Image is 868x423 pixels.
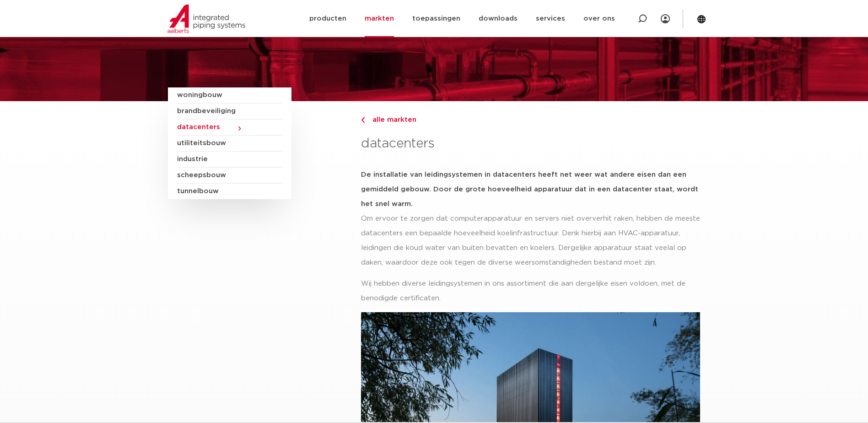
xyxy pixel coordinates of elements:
[177,152,282,168] a: industrie
[177,87,282,103] a: woningbouw
[361,277,700,306] p: Wij hebben diverse leidingsystemen in ons assortiment die aan dergelijke eisen voldoen, met de be...
[361,114,700,125] a: alle markten
[367,116,416,123] span: alle markten
[177,136,282,152] a: utiliteitsbouw
[361,211,700,270] p: Om ervoor te zorgen dat computerapparatuur en servers niet oververhit raken, hebben de meeste dat...
[177,184,282,199] a: tunnelbouw
[361,168,700,211] h5: De installatie van leidingsystemen in datacenters heeft net weer wat andere eisen dan een gemidde...
[177,168,282,184] a: scheepsbouw
[177,103,282,119] a: brandbeveiliging
[361,135,700,153] h3: datacenters
[361,117,365,123] img: chevron-right.svg
[177,119,282,136] a: datacenters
